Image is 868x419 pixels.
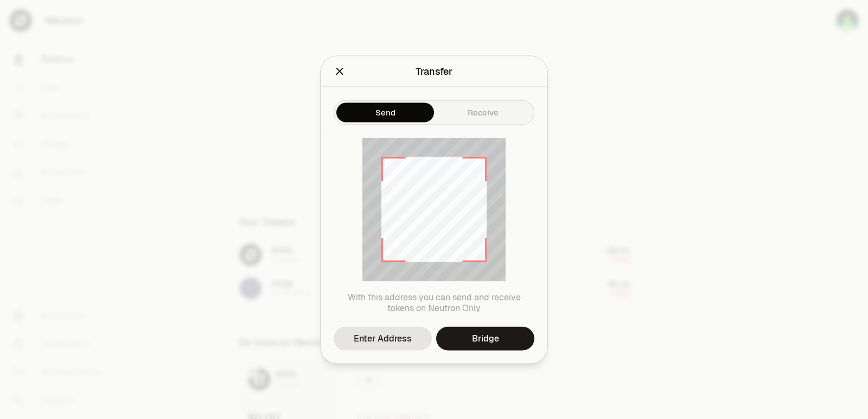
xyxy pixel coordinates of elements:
[436,326,534,350] a: Bridge
[336,102,434,122] button: Send
[434,102,532,122] button: Receive
[416,63,452,79] div: Transfer
[354,332,412,345] div: Enter Address
[334,326,432,350] button: Enter Address
[334,63,346,79] button: Close
[334,292,534,313] p: With this address you can send and receive tokens on Neutron Only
